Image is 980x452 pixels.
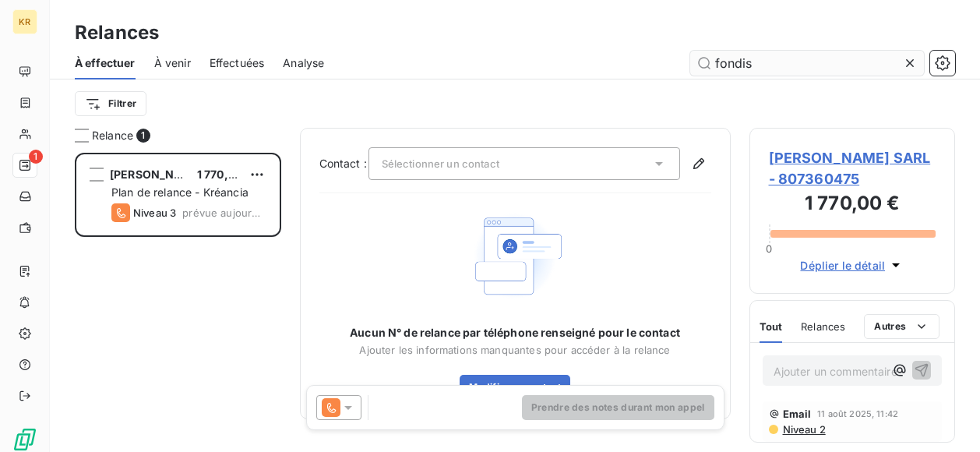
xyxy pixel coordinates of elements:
[12,153,37,178] a: 1
[12,9,37,34] div: KR
[781,423,826,436] span: Niveau 2
[690,51,924,76] input: Rechercher
[75,19,159,47] h3: Relances
[760,320,783,333] span: Tout
[210,55,265,71] span: Effectuées
[182,207,266,219] span: prévue aujourd’hui
[283,55,324,71] span: Analyse
[75,153,281,452] div: grid
[350,325,680,341] span: Aucun N° de relance par téléphone renseigné pour le contact
[12,427,37,452] img: Logo LeanPay
[465,206,565,306] img: Empty state
[29,150,43,164] span: 1
[110,168,203,181] span: [PERSON_NAME]
[197,168,253,181] span: 1 770,00 €
[460,375,570,400] button: Modifier ce contact
[817,409,898,418] span: 11 août 2025, 11:42
[75,91,146,116] button: Filtrer
[92,128,133,143] span: Relance
[359,344,670,356] span: Ajouter les informations manquantes pour accéder à la relance
[111,185,249,199] span: Plan de relance - Kréancia
[769,147,936,189] span: [PERSON_NAME] SARL - 807360475
[382,157,499,170] span: Sélectionner un contact
[800,257,885,274] span: Déplier le détail
[75,55,136,71] span: À effectuer
[766,242,772,255] span: 0
[522,395,714,420] button: Prendre des notes durant mon appel
[927,399,964,436] iframe: Intercom live chat
[783,408,812,420] span: Email
[769,189,936,221] h3: 1 770,00 €
[795,256,908,274] button: Déplier le détail
[801,320,845,333] span: Relances
[136,129,150,143] span: 1
[133,207,176,219] span: Niveau 3
[864,314,939,339] button: Autres
[319,156,368,171] label: Contact :
[154,55,191,71] span: À venir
